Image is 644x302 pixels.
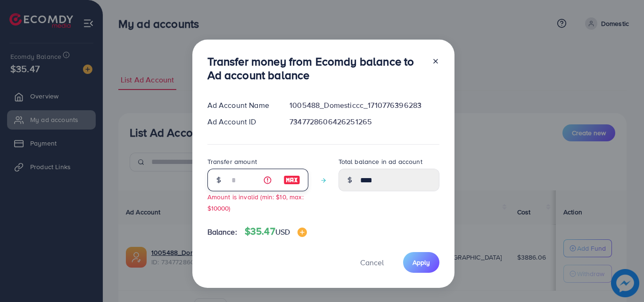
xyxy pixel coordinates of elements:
[200,100,282,111] div: Ad Account Name
[413,258,430,267] span: Apply
[207,227,237,237] span: Balance:
[339,157,422,166] label: Total balance in ad account
[403,252,439,272] button: Apply
[245,226,307,237] h4: $35.47
[282,116,446,127] div: 7347728606426251265
[297,228,307,237] img: image
[207,55,424,82] h3: Transfer money from Ecomdy balance to Ad account balance
[282,100,446,111] div: 1005488_Domesticcc_1710776396283
[283,174,300,186] img: image
[207,192,304,212] small: Amount is invalid (min: $10, max: $10000)
[348,252,396,272] button: Cancel
[200,116,282,127] div: Ad Account ID
[275,227,290,237] span: USD
[360,257,384,268] span: Cancel
[207,157,257,166] label: Transfer amount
